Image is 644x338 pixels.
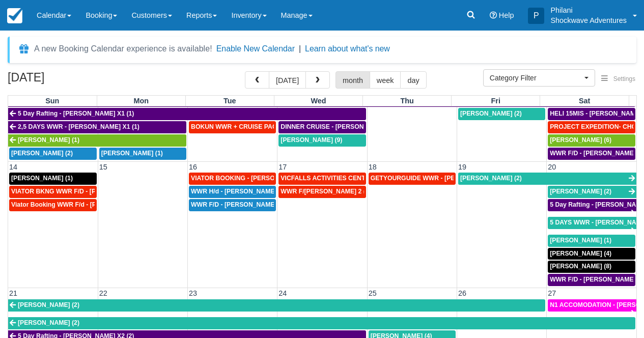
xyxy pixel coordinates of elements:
[548,186,636,198] a: [PERSON_NAME] (2)
[101,150,163,157] span: [PERSON_NAME] (1)
[613,75,635,82] span: Settings
[548,261,635,273] a: [PERSON_NAME] (8)
[548,274,635,286] a: WWR F/D - [PERSON_NAME] X 1 (1)
[491,97,500,105] span: Fri
[547,289,557,297] span: 27
[11,188,162,195] span: VIATOR BKNG WWR F/D - [PERSON_NAME] X 1 (1)
[278,121,366,133] a: DINNER CRUISE - [PERSON_NAME] X 1 (1)
[595,72,641,87] button: Settings
[458,173,636,185] a: [PERSON_NAME] (2)
[34,43,212,55] div: A new Booking Calendar experience is available!
[281,123,408,130] span: DINNER CRUISE - [PERSON_NAME] X 1 (1)
[11,150,73,157] span: [PERSON_NAME] (2)
[579,97,590,105] span: Sat
[550,5,627,15] p: Philani
[548,134,635,147] a: [PERSON_NAME] (6)
[8,134,186,147] a: [PERSON_NAME] (1)
[8,121,186,133] a: 2,5 DAYS WWR - [PERSON_NAME] X1 (1)
[11,175,73,182] span: [PERSON_NAME] (1)
[278,186,366,198] a: WWR F/[PERSON_NAME] 2 (2)
[8,71,136,90] h2: [DATE]
[188,163,198,171] span: 16
[281,136,342,144] span: [PERSON_NAME] (9)
[281,175,496,182] span: VICFALLS ACTIVITIES CENTER - HELICOPTER -[PERSON_NAME] X 4 (4)
[278,173,366,185] a: VICFALLS ACTIVITIES CENTER - HELICOPTER -[PERSON_NAME] X 4 (4)
[550,188,611,195] span: [PERSON_NAME] (2)
[548,108,635,120] a: HELI 15MIS - [PERSON_NAME] (2)
[189,199,276,211] a: WWR F/D - [PERSON_NAME] 4 (4)
[8,317,635,329] a: [PERSON_NAME] (2)
[191,201,291,208] span: WWR F/D - [PERSON_NAME] 4 (4)
[223,97,236,105] span: Tue
[7,8,22,23] img: checkfront-main-nav-mini-logo.png
[18,110,134,117] span: 5 Day Rafting - [PERSON_NAME] X1 (1)
[490,73,582,83] span: Category Filter
[305,44,390,53] a: Learn about what's new
[548,121,635,133] a: PROJECT EXPEDITION- CHOBE SAFARI - [GEOGRAPHIC_DATA][PERSON_NAME] 2 (2)
[400,97,413,105] span: Thu
[11,201,162,208] span: Viator Booking WWR F/d - [PERSON_NAME] X 1 (1)
[483,69,595,87] button: Category Filter
[189,186,276,198] a: WWR H/d - [PERSON_NAME] X3 (3)
[458,108,545,120] a: [PERSON_NAME] (2)
[457,289,467,297] span: 26
[45,97,59,105] span: Sun
[528,8,544,24] div: P
[189,173,276,185] a: VIATOR BOOKING - [PERSON_NAME] X 4 (4)
[98,289,108,297] span: 22
[9,173,97,185] a: [PERSON_NAME] (1)
[499,11,514,19] span: Help
[189,121,276,133] a: BOKUN WWR + CRUISE PACKAGE - [PERSON_NAME] South X 2 (2)
[368,289,378,297] span: 25
[8,108,366,120] a: 5 Day Rafting - [PERSON_NAME] X1 (1)
[9,148,97,160] a: [PERSON_NAME] (2)
[188,289,198,297] span: 23
[457,163,467,171] span: 19
[277,289,288,297] span: 24
[548,299,636,312] a: N1 ACCOMODATION - [PERSON_NAME] X 2 (2)
[191,123,393,130] span: BOKUN WWR + CRUISE PACKAGE - [PERSON_NAME] South X 2 (2)
[8,289,18,297] span: 21
[548,235,635,247] a: [PERSON_NAME] (1)
[550,250,611,257] span: [PERSON_NAME] (4)
[99,148,186,160] a: [PERSON_NAME] (1)
[18,319,79,326] span: [PERSON_NAME] (2)
[18,123,139,130] span: 2,5 DAYS WWR - [PERSON_NAME] X1 (1)
[335,71,370,89] button: month
[277,163,288,171] span: 17
[490,12,497,19] i: Help
[9,199,97,211] a: Viator Booking WWR F/d - [PERSON_NAME] X 1 (1)
[370,71,401,89] button: week
[369,173,456,185] a: GETYOURGUIDE WWR - [PERSON_NAME] X 9 (9)
[400,71,426,89] button: day
[191,175,324,182] span: VIATOR BOOKING - [PERSON_NAME] X 4 (4)
[8,163,18,171] span: 14
[550,237,611,244] span: [PERSON_NAME] (1)
[133,97,149,105] span: Mon
[550,136,611,144] span: [PERSON_NAME] (6)
[547,163,557,171] span: 20
[548,148,635,160] a: WWR F/D - [PERSON_NAME] X2 (2)
[548,217,636,229] a: 5 DAYS WWR - [PERSON_NAME] (2)
[9,186,97,198] a: VIATOR BKNG WWR F/D - [PERSON_NAME] X 1 (1)
[98,163,108,171] span: 15
[299,44,301,53] span: |
[216,44,295,54] button: Enable New Calendar
[18,301,79,308] span: [PERSON_NAME] (2)
[191,188,295,195] span: WWR H/d - [PERSON_NAME] X3 (3)
[281,188,371,195] span: WWR F/[PERSON_NAME] 2 (2)
[18,136,79,144] span: [PERSON_NAME] (1)
[548,199,636,211] a: 5 Day Rafting - [PERSON_NAME] X2 (2)
[460,110,522,117] span: [PERSON_NAME] (2)
[550,15,627,25] p: Shockwave Adventures
[8,299,545,312] a: [PERSON_NAME] (2)
[550,263,611,270] span: [PERSON_NAME] (8)
[269,71,306,89] button: [DATE]
[311,97,326,105] span: Wed
[460,175,522,182] span: [PERSON_NAME] (2)
[278,134,366,147] a: [PERSON_NAME] (9)
[368,163,378,171] span: 18
[371,175,517,182] span: GETYOURGUIDE WWR - [PERSON_NAME] X 9 (9)
[548,248,635,260] a: [PERSON_NAME] (4)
